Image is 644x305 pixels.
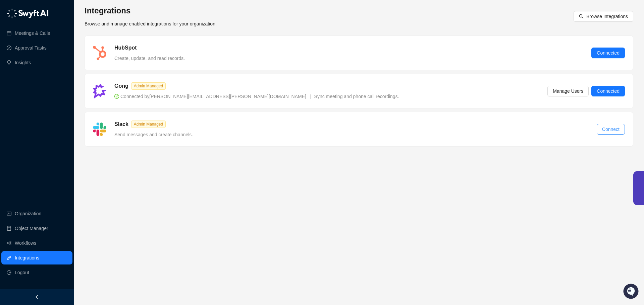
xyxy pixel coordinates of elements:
a: Workflows [15,236,36,250]
button: Connected [591,86,625,96]
a: Meetings & Calls [15,26,50,40]
a: Integrations [15,251,39,264]
span: check-circle [114,94,119,99]
a: 📚Docs [4,91,28,103]
span: Pylon [67,110,81,115]
div: We're available if you need us! [23,67,85,73]
span: search [579,14,584,19]
a: Object Manager [15,222,48,235]
button: Connected [591,48,625,58]
span: Sync meeting and phone call recordings. [314,94,399,99]
span: Status [37,94,52,100]
img: gong-Dwh8HbPa.png [93,84,106,98]
span: Manage Users [553,87,583,95]
h5: Slack [114,120,128,128]
div: 📶 [30,94,36,100]
img: hubspot-DkpyWjJb.png [93,46,106,60]
a: Organization [15,207,41,220]
div: Start new chat [23,61,110,67]
a: Powered byPylon [47,110,81,115]
span: Browse Integrations [586,13,628,20]
button: Start new chat [114,63,122,71]
button: Browse Integrations [574,11,633,22]
span: Logout [15,266,29,279]
img: logo-05li4sbe.png [7,8,49,18]
span: Create, update, and read records. [114,56,185,61]
h2: How can we help? [7,37,122,48]
button: Manage Users [547,86,589,96]
span: Send messages and create channels. [114,132,193,137]
img: Swyft AI [7,7,20,20]
span: Connected [597,87,620,95]
h3: Integrations [85,5,217,16]
iframe: Open customer support [623,283,641,301]
span: Browse and manage enabled integrations for your organization. [85,21,217,26]
h5: HubSpot [114,44,137,52]
div: 📚 [7,94,12,100]
span: | [310,94,311,99]
span: Connected [597,49,620,57]
span: Connect [602,126,620,133]
p: Welcome 👋 [7,27,122,37]
h5: Gong [114,82,128,90]
button: Connect [597,124,625,135]
span: Admin Managed [131,82,166,90]
img: slack-Cn3INd-T.png [93,123,106,136]
a: Insights [15,56,31,69]
span: Admin Managed [131,121,166,128]
span: Connected by [PERSON_NAME][EMAIL_ADDRESS][PERSON_NAME][DOMAIN_NAME] [114,94,306,99]
span: logout [7,270,11,275]
img: 5124521997842_fc6d7dfcefe973c2e489_88.png [7,61,19,73]
span: left [35,295,39,299]
a: 📶Status [28,91,54,103]
a: Approval Tasks [15,41,47,55]
span: Docs [13,94,25,100]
